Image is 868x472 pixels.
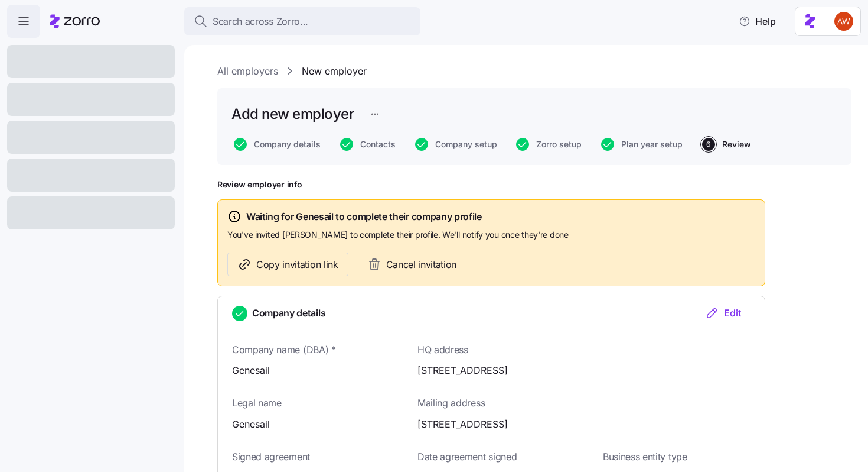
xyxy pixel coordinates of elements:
[386,257,457,272] span: Cancel invitation
[696,306,750,320] button: Edit
[234,138,321,151] button: Company details
[417,363,765,378] span: [STREET_ADDRESS]
[358,254,466,276] button: Cancel invitation
[231,138,321,151] a: Company details
[417,417,765,432] span: [STREET_ADDRESS]
[601,138,683,151] button: Plan year setup
[739,14,776,28] span: Help
[603,450,687,464] span: Business entity type
[231,105,354,123] h1: Add new employer
[417,396,485,410] span: Mailing address
[232,396,282,410] span: Legal name
[232,363,394,378] span: Genesail
[184,7,420,35] button: Search across Zorro...
[302,64,367,79] a: New employer
[514,138,582,151] a: Zorro setup
[360,140,396,148] span: Contacts
[516,138,582,151] button: Zorro setup
[417,342,468,357] span: HQ address
[246,209,482,224] span: Waiting for Genesail to complete their company profile
[705,306,741,320] div: Edit
[435,140,497,148] span: Company setup
[415,138,497,151] button: Company setup
[599,138,683,151] a: Plan year setup
[729,9,785,33] button: Help
[340,138,396,151] button: Contacts
[702,138,751,151] button: 6Review
[232,342,336,357] span: Company name (DBA) *
[232,417,394,432] span: Genesail
[536,140,582,148] span: Zorro setup
[252,306,325,321] span: Company details
[417,450,517,464] span: Date agreement signed
[227,253,348,276] button: Copy invitation link
[213,14,308,29] span: Search across Zorro...
[702,138,715,151] span: 6
[621,140,683,148] span: Plan year setup
[217,179,765,190] h1: Review employer info
[722,140,751,148] span: Review
[338,138,396,151] a: Contacts
[256,257,338,272] span: Copy invitation link
[217,64,278,79] a: All employers
[227,229,755,241] span: You've invited [PERSON_NAME] to complete their profile. We'll notify you once they're done
[232,450,310,464] span: Signed agreement
[254,140,321,148] span: Company details
[834,12,853,31] img: 3c671664b44671044fa8929adf5007c6
[700,138,751,151] a: 6Review
[413,138,497,151] a: Company setup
